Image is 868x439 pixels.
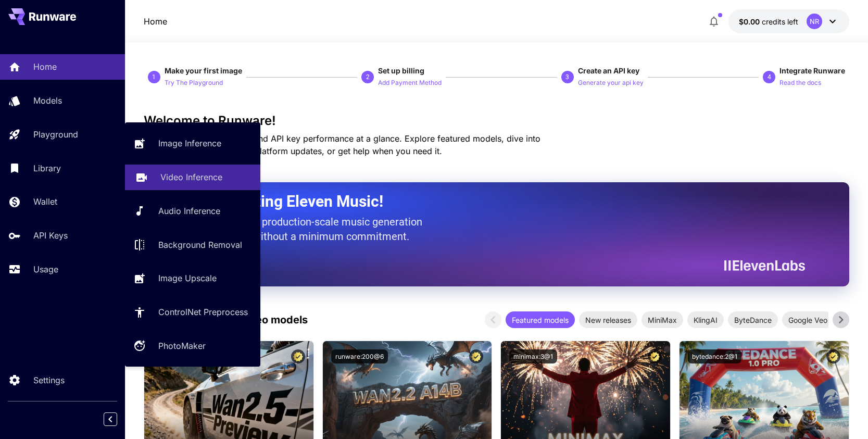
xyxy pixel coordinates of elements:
p: Background Removal [158,239,242,251]
button: Certified Model – Vetted for best performance and includes a commercial license. [826,349,840,363]
p: Image Upscale [158,272,217,284]
a: Image Upscale [125,266,260,291]
p: ControlNet Preprocess [158,306,248,318]
span: Set up billing [378,66,424,75]
p: Image Inference [158,137,221,149]
button: Collapse sidebar [104,412,117,426]
span: Make your first image [165,66,242,75]
button: Certified Model – Vetted for best performance and includes a commercial license. [469,349,483,363]
span: MiniMax [641,315,683,325]
p: Add Payment Method [378,78,442,88]
span: Create an API key [578,66,639,75]
p: Video Inference [160,171,222,183]
button: bytedance:2@1 [688,349,741,363]
p: 3 [565,72,569,82]
p: API Keys [33,229,68,242]
p: Library [33,162,61,174]
span: Integrate Runware [779,66,845,75]
p: Home [33,60,57,73]
p: Playground [33,128,78,141]
span: KlingAI [687,315,724,325]
span: ByteDance [728,315,778,325]
span: Check out your usage stats and API key performance at a glance. Explore featured models, dive int... [144,133,540,156]
a: Image Inference [125,131,260,156]
button: minimax:3@1 [509,349,557,363]
p: Models [33,94,62,107]
p: Generate your api key [578,78,644,88]
span: Google Veo [782,315,834,325]
p: Home [144,15,167,28]
button: runware:200@6 [331,349,388,363]
a: Audio Inference [125,198,260,224]
button: $0.00 [728,9,849,33]
a: ControlNet Preprocess [125,299,260,325]
a: PhotoMaker [125,333,260,359]
p: Settings [33,374,65,386]
nav: breadcrumb [144,15,167,28]
p: Try The Playground [165,78,223,88]
div: NR [807,14,822,29]
p: Read the docs [779,78,821,88]
p: Audio Inference [158,205,220,217]
p: The only way to get production-scale music generation from Eleven Labs without a minimum commitment. [170,215,430,244]
h3: Welcome to Runware! [144,114,850,128]
p: 2 [366,72,370,82]
span: credits left [762,17,798,26]
p: Wallet [33,195,57,208]
a: Video Inference [125,165,260,190]
div: Collapse sidebar [111,410,125,429]
a: Background Removal [125,232,260,257]
span: Featured models [506,315,575,325]
p: PhotoMaker [158,340,206,352]
span: New releases [579,315,637,325]
button: Certified Model – Vetted for best performance and includes a commercial license. [648,349,662,363]
h2: Now Supporting Eleven Music! [170,192,798,211]
p: 1 [152,72,156,82]
span: $0.00 [739,17,762,26]
p: 4 [768,72,771,82]
div: $0.00 [739,16,798,27]
button: Certified Model – Vetted for best performance and includes a commercial license. [291,349,305,363]
p: Usage [33,263,58,275]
